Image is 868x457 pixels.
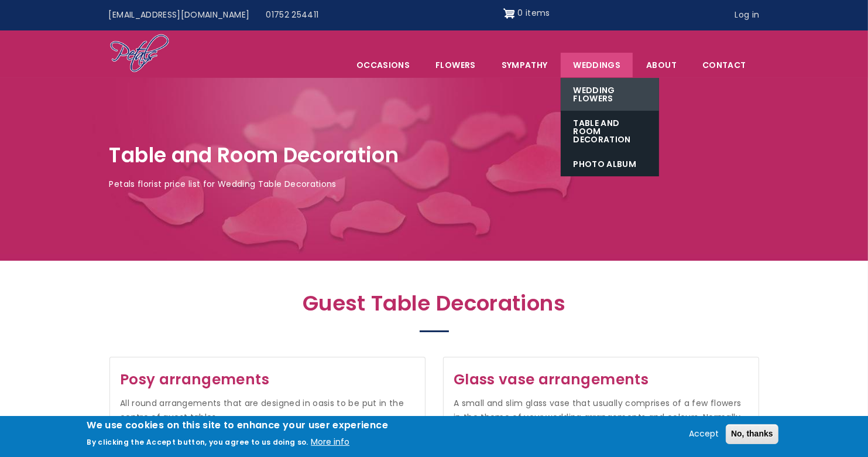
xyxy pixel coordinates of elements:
img: Home [109,33,170,74]
a: Photo Album [561,152,659,176]
a: About [634,53,689,77]
a: Shopping cart 0 items [503,4,550,23]
span: Weddings [561,53,633,77]
a: 01752 254411 [258,4,327,26]
a: Contact [690,53,758,77]
a: Table and Room Decoration [561,111,659,152]
a: Flowers [423,53,488,77]
span: Occasions [344,53,422,77]
img: Shopping cart [503,4,515,23]
button: No, thanks [726,424,778,444]
p: All round arrangements that are designed in oasis to be put in the centre of guest tables. [120,397,414,425]
a: Log in [726,4,767,26]
p: By clicking the Accept button, you agree to us doing so. [87,437,308,447]
span: Table and Room Decoration [109,141,399,169]
h3: Posy arrangements [120,368,414,391]
p: Petals florist price list for Wedding Table Decorations [109,178,759,192]
a: Sympathy [489,53,560,77]
a: [EMAIL_ADDRESS][DOMAIN_NAME] [101,4,258,26]
a: Wedding Flowers [561,78,659,111]
button: Accept [684,427,723,441]
h2: We use cookies on this site to enhance your user experience [87,419,388,432]
h2: Guest Table Decorations [180,291,689,322]
button: More info [311,435,349,449]
span: 0 items [517,7,550,19]
h3: Glass vase arrangements [454,368,748,391]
